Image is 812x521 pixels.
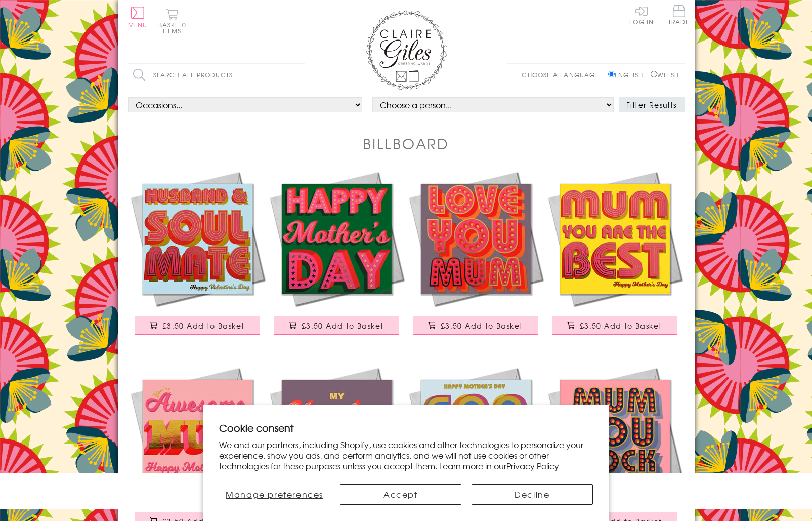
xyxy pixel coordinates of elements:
button: Filter Results [619,97,685,112]
button: Accept [340,484,461,505]
button: £3.50 Add to Basket [135,316,260,335]
a: Privacy Policy [506,460,559,472]
h1: Billboard [363,133,449,154]
button: Basket0 items [158,8,186,34]
input: Search [295,64,305,87]
p: We and our partners, including Shopify, use cookies and other technologies to personalize your ex... [219,439,593,471]
a: Mother's Day Card, Gold Stars, text foiled in shiny gold £3.50 Add to Basket [267,169,406,345]
button: Manage preferences [219,484,330,505]
span: £3.50 Add to Basket [162,320,245,331]
a: Valentine's Day Card, Husband Soul Mate, text foiled in shiny gold £3.50 Add to Basket [128,169,267,345]
input: Search all products [128,64,305,87]
span: Menu [128,20,148,29]
img: Mother's Day Card, Mum You Rock, text foiled in shiny gold [545,365,685,504]
span: £3.50 Add to Basket [302,320,384,331]
input: Welsh [651,71,657,77]
button: Menu [128,7,148,28]
img: Claire Giles Greetings Cards [366,10,447,90]
img: Mother's Day Card, Fab Mum, text foiled in shiny gold [406,365,545,504]
span: £3.50 Add to Basket [580,320,662,331]
img: Valentine's Day Card, Husband Soul Mate, text foiled in shiny gold [128,169,267,308]
img: Mother's Day Card, Gold Stars, text foiled in shiny gold [267,169,406,308]
span: 0 items [163,20,186,35]
img: Mother's Day Card, Awesome Mum, text foiled in shiny gold [128,365,267,504]
img: Mother's Day Card, Love you Mum, text foiled in shiny gold [406,169,545,308]
input: English [608,71,615,77]
label: Welsh [651,70,679,79]
a: Mother's Day Card, Love you Mum, text foiled in shiny gold £3.50 Add to Basket [406,169,545,345]
span: Trade [668,5,690,25]
button: Decline [472,484,593,505]
span: Manage preferences [226,488,323,500]
button: £3.50 Add to Basket [274,316,399,335]
h2: Cookie consent [219,421,593,435]
label: English [608,70,648,79]
img: Mother's Day Card, Marvelous Mum, text foiled in shiny gold [267,365,406,504]
a: Log In [629,5,654,25]
p: Choose a language: [522,70,606,79]
img: Mother's Day Card, Best Mum, text foiled in shiny gold [545,169,685,308]
a: Mother's Day Card, Best Mum, text foiled in shiny gold £3.50 Add to Basket [545,169,685,345]
span: £3.50 Add to Basket [441,320,523,331]
button: £3.50 Add to Basket [413,316,538,335]
a: Trade [668,5,690,27]
button: £3.50 Add to Basket [552,316,677,335]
